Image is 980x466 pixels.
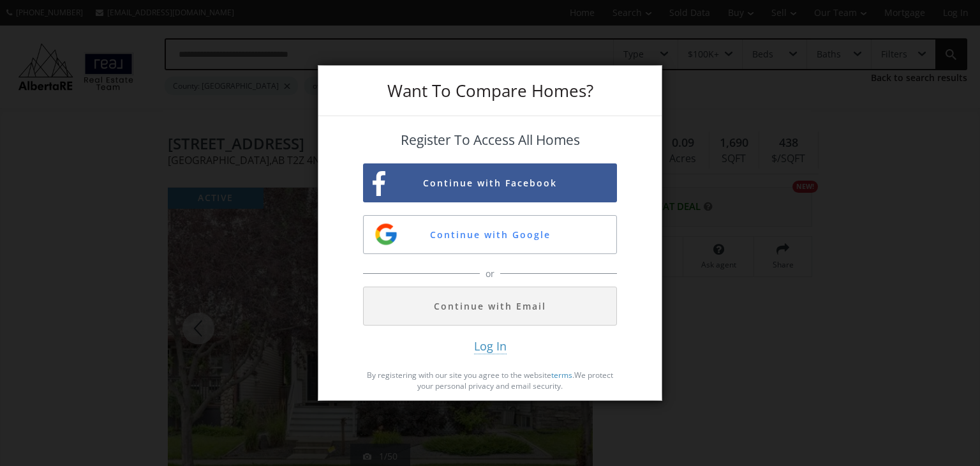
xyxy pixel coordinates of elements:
[363,287,617,326] button: Continue with Email
[363,133,617,147] h4: Register To Access All Homes
[373,171,385,196] img: facebook-sign-up
[363,370,617,391] p: By registering with our site you agree to the website . We protect your personal privacy and emai...
[373,222,399,247] img: google-sign-up
[363,215,617,254] button: Continue with Google
[474,338,507,354] span: Log In
[363,82,617,99] h3: Want To Compare Homes?
[363,163,617,202] button: Continue with Facebook
[551,370,572,380] a: terms
[482,267,498,280] span: or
